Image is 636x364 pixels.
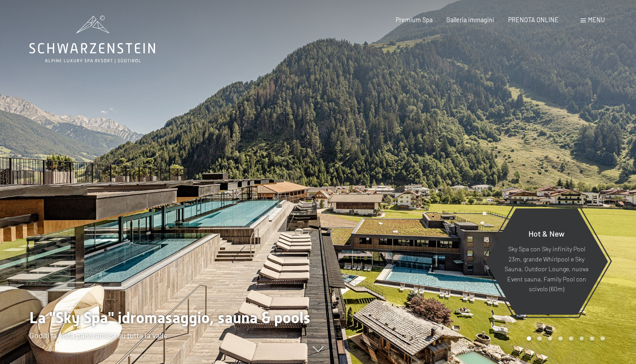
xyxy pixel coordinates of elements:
a: PRENOTA ONLINE [508,16,559,24]
span: Menu [588,16,605,24]
div: Carousel Page 4 [558,336,563,341]
span: Hot & New [529,229,564,238]
div: Carousel Pagination [524,336,604,341]
a: Premium Spa [396,16,433,24]
div: Carousel Page 1 (Current Slide) [527,336,531,341]
div: Carousel Page 6 [580,336,584,341]
div: Carousel Page 3 [548,336,553,341]
p: Sky Spa con Sky infinity Pool 23m, grande Whirlpool e Sky Sauna, Outdoor Lounge, nuova Event saun... [504,244,589,294]
div: Carousel Page 8 [600,336,605,341]
a: Hot & New Sky Spa con Sky infinity Pool 23m, grande Whirlpool e Sky Sauna, Outdoor Lounge, nuova ... [485,208,608,315]
div: Carousel Page 2 [537,336,542,341]
div: Carousel Page 5 [569,336,573,341]
a: Galleria immagini [446,16,494,24]
div: Carousel Page 7 [590,336,594,341]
